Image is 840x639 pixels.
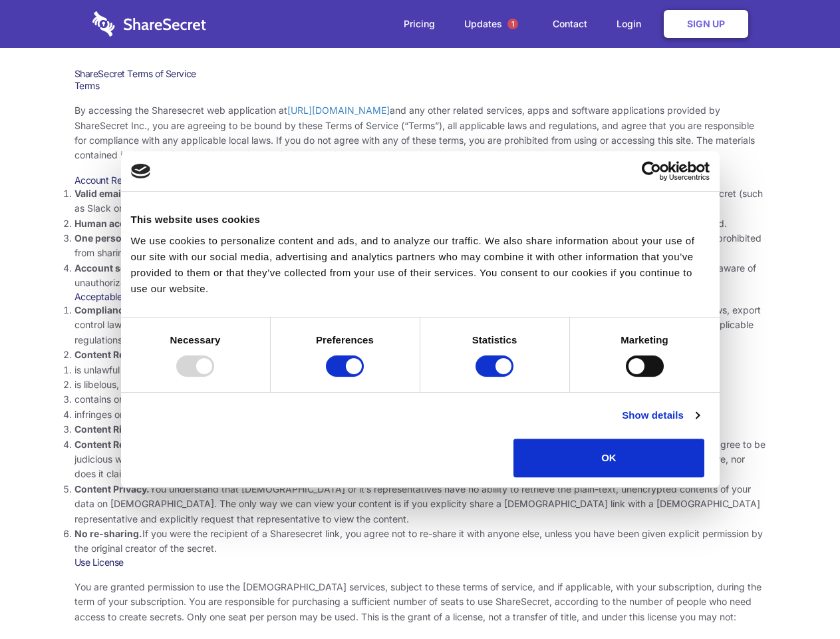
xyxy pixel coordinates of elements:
[621,334,668,345] strong: Marketing
[316,334,374,345] strong: Preferences
[74,580,766,624] p: You are granted permission to use the [DEMOGRAPHIC_DATA] services, subject to these terms of serv...
[131,233,710,297] div: We use cookies to personalize content and ads, and to analyze our traffic. We also share informat...
[92,11,206,37] img: logo-wordmark-white-trans-d4663122ce5f474addd5e946df7df03e33cb6a1c49d2221995e7729f52c070b2.svg
[74,103,766,163] p: By accessing the Sharesecret web application at and any other related services, apps and software...
[593,161,710,181] a: Usercentrics Cookiebot - opens in a new window
[74,262,155,274] strong: Account security.
[74,439,181,450] strong: Content Responsibility.
[74,68,766,80] h1: ShareSecret Terms of Service
[507,19,518,29] span: 1
[603,3,661,45] a: Login
[74,80,766,92] h3: Terms
[74,423,146,435] strong: Content Rights.
[74,407,766,422] li: infringes on any proprietary right of any party, including patent, trademark, trade secret, copyr...
[74,303,766,347] li: Your use of the Sharesecret must not violate any applicable laws, including copyright or trademar...
[131,212,710,228] div: This website uses cookies
[74,216,766,231] li: Only human beings may create accounts. “Bot” accounts — those created by software, in an automate...
[74,304,275,316] strong: Compliance with local laws and regulations.
[74,528,142,539] strong: No re-sharing.
[74,482,766,527] li: You understand that [DEMOGRAPHIC_DATA] or it’s representatives have no ability to retrieve the pl...
[539,3,601,45] a: Contact
[74,186,766,216] li: You must provide a valid email address, either directly, or through approved third-party integrat...
[74,527,766,556] li: If you were the recipient of a Sharesecret link, you agree not to re-share it with anyone else, u...
[74,392,766,407] li: contains or installs any active malware or exploits, or uses our platform for exploit delivery (s...
[74,483,150,495] strong: Content Privacy.
[74,188,127,199] strong: Valid email.
[74,174,766,186] h3: Account Requirements
[74,232,188,244] strong: One person per account.
[513,439,704,477] button: OK
[74,218,155,229] strong: Human accounts.
[74,363,766,377] li: is unlawful or promotes unlawful activities
[622,407,699,423] a: Show details
[131,164,151,178] img: logo
[664,10,748,38] a: Sign Up
[74,422,766,437] li: You agree that you will use Sharesecret only to secure and share content that you have the right ...
[472,334,517,345] strong: Statistics
[74,349,172,360] strong: Content Restrictions.
[287,105,390,116] a: [URL][DOMAIN_NAME]
[74,377,766,392] li: is libelous, defamatory, or fraudulent
[170,334,221,345] strong: Necessary
[74,556,766,568] h3: Use License
[74,347,766,422] li: You agree NOT to use Sharesecret to upload or share content that:
[74,437,766,482] li: You are solely responsible for the content you share on Sharesecret, and with the people you shar...
[74,291,766,303] h3: Acceptable Use
[390,3,448,45] a: Pricing
[74,261,766,291] li: You are responsible for your own account security, including the security of your Sharesecret acc...
[74,231,766,261] li: You are not allowed to share account credentials. Each account is dedicated to the individual who...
